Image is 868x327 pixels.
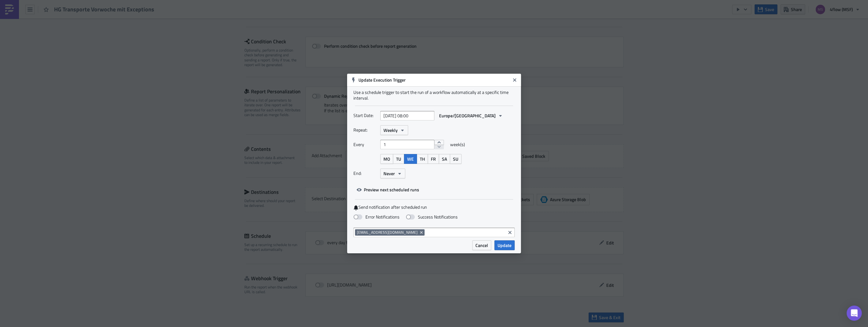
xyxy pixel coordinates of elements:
span: Europe/[GEOGRAPHIC_DATA] [439,112,496,119]
span: Weekly [383,127,398,133]
button: Clear selected items [506,229,514,236]
input: YYYY-MM-DD HH:mm [380,111,434,120]
h6: Update Execution Trigger [358,77,510,83]
button: Update [494,240,515,250]
button: WE [404,154,417,164]
button: decrement [434,145,444,150]
label: Success Notifications [406,214,458,220]
span: SA [442,156,447,162]
span: FR [431,156,436,162]
div: Open Intercom Messenger [847,305,862,321]
span: WE [407,156,414,162]
span: [EMAIL_ADDRESS][DOMAIN_NAME] [357,230,418,235]
button: SU [450,154,462,164]
label: Start Date: [353,111,377,120]
span: Update [498,242,511,249]
button: Cancel [472,240,491,250]
button: Remove Tag [419,229,425,236]
span: Cancel [475,242,488,249]
span: Preview next scheduled runs [364,186,419,193]
button: Preview next scheduled runs [353,185,422,194]
button: FR [428,154,439,164]
label: Every [353,140,377,149]
button: increment [434,140,444,145]
label: Error Notifications [353,214,400,220]
span: week(s) [450,140,465,149]
span: Never [383,170,395,177]
span: TH [420,156,425,162]
div: Use a schedule trigger to start the run of a workflow automatically at a specific time interval. [353,89,515,101]
button: TU [393,154,404,164]
span: TU [396,156,401,162]
label: Repeat: [353,125,377,135]
label: Send notification after scheduled run [353,204,515,210]
button: TH [417,154,428,164]
button: Weekly [380,125,408,135]
button: MO [380,154,393,164]
span: MO [383,156,390,162]
button: Europe/[GEOGRAPHIC_DATA] [436,111,506,120]
button: Close [510,75,519,85]
span: SU [453,156,458,162]
button: SA [439,154,450,164]
label: End: [353,169,377,178]
button: Never [380,169,405,178]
